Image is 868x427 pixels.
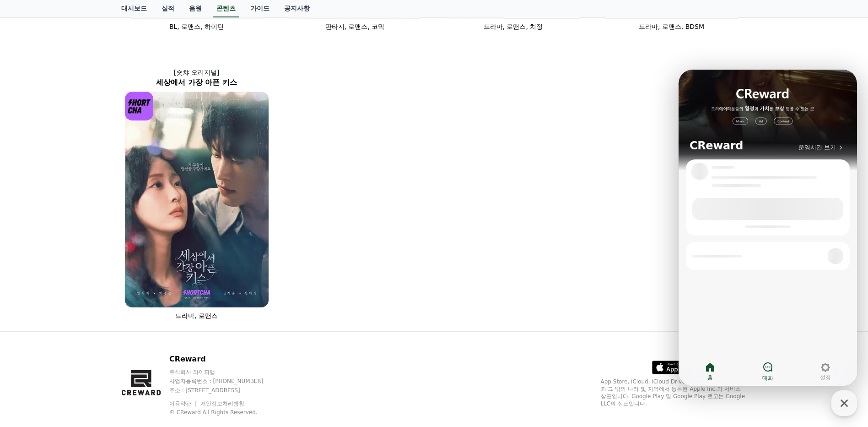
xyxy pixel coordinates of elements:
iframe: Channel chat [679,70,857,386]
p: 주소 : [STREET_ADDRESS] [169,387,281,394]
img: [object Object] Logo [125,92,154,120]
p: 주식회사 와이피랩 [169,368,281,376]
p: App Store, iCloud, iCloud Drive 및 iTunes Store는 미국과 그 밖의 나라 및 지역에서 등록된 Apple Inc.의 서비스 상표입니다. Goo... [601,378,747,407]
a: [숏챠 오리지널] 세상에서 가장 아픈 키스 세상에서 가장 아픈 키스 [object Object] Logo 드라마, 로맨스 [118,60,276,328]
a: 이용약관 [169,400,198,407]
p: [숏챠 오리지널] [118,68,276,77]
span: 판타지, 로맨스, 코믹 [325,23,385,30]
span: 드라마, 로맨스, BDSM [639,23,704,30]
span: BL, 로맨스, 하이틴 [169,23,224,30]
img: 세상에서 가장 아픈 키스 [125,92,269,307]
p: 사업자등록번호 : [PHONE_NUMBER] [169,378,281,385]
span: 드라마, 로맨스 [175,312,218,319]
p: CReward [169,354,281,365]
h2: 세상에서 가장 아픈 키스 [118,77,276,88]
span: 드라마, 로맨스, 치정 [484,23,543,30]
a: 개인정보처리방침 [200,400,244,407]
p: © CReward All Rights Reserved. [169,409,281,416]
